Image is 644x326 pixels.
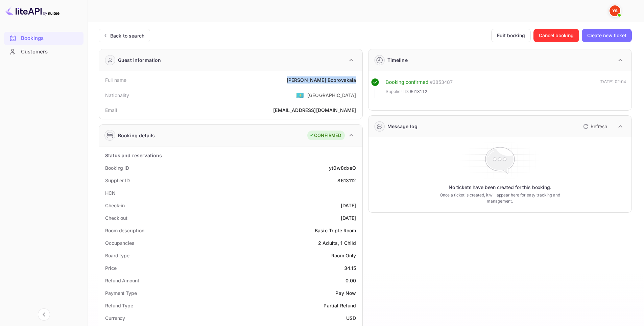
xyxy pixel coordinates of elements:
div: 0.00 [345,277,356,284]
div: HCN [105,189,116,196]
div: Status and reservations [105,152,162,159]
div: Guest information [118,56,161,64]
div: Check-in [105,202,125,209]
div: Booking details [118,132,155,139]
div: 8613112 [337,177,356,184]
div: Back to search [110,32,144,39]
div: yt0w8dxeQ [329,164,356,171]
div: CONFIRMED [309,132,341,139]
div: Customers [4,45,84,59]
div: Customers [21,48,80,56]
div: Email [105,107,117,114]
span: 8613112 [410,88,427,95]
div: Board type [105,252,129,259]
div: Room description [105,227,144,234]
div: Basic Triple Room [315,227,356,234]
button: Cancel booking [533,29,579,42]
div: Room Only [331,252,356,259]
div: [DATE] [341,202,356,209]
div: Payment Type [105,289,137,297]
div: Refund Type [105,302,133,309]
div: 2 Adults, 1 Child [318,239,356,247]
div: [GEOGRAPHIC_DATA] [307,92,356,99]
div: Occupancies [105,239,135,247]
div: # 3853487 [430,78,453,86]
button: Collapse navigation [38,308,50,321]
div: [PERSON_NAME] Bobrovskaia [287,76,356,84]
div: USD [346,315,356,322]
div: Bookings [4,32,84,45]
button: Create new ticket [582,29,632,42]
div: Timeline [387,56,408,64]
img: Yandex Support [610,5,620,16]
div: [EMAIL_ADDRESS][DOMAIN_NAME] [273,107,356,114]
div: Pay Now [335,289,356,297]
div: [DATE] [341,214,356,222]
div: Price [105,264,117,272]
div: Full name [105,76,126,84]
div: Booking ID [105,164,129,171]
button: Edit booking [491,29,531,42]
div: Bookings [21,34,80,42]
span: United States [296,89,304,101]
div: Message log [387,123,418,130]
span: Supplier ID: [386,88,409,95]
div: Check out [105,214,127,222]
div: 34.15 [344,264,356,272]
div: Nationality [105,92,129,99]
button: Refresh [579,121,610,132]
div: Partial Refund [324,302,356,309]
p: No tickets have been created for this booking. [449,184,551,191]
div: Booking confirmed [386,78,429,86]
p: Refresh [591,123,607,130]
a: Bookings [4,32,84,44]
p: Once a ticket is created, it will appear here for easy tracking and management. [429,192,571,204]
a: Customers [4,45,84,58]
div: [DATE] 02:04 [599,78,626,98]
div: Currency [105,315,125,322]
div: Refund Amount [105,277,139,284]
img: LiteAPI logo [5,5,59,16]
div: Supplier ID [105,177,130,184]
